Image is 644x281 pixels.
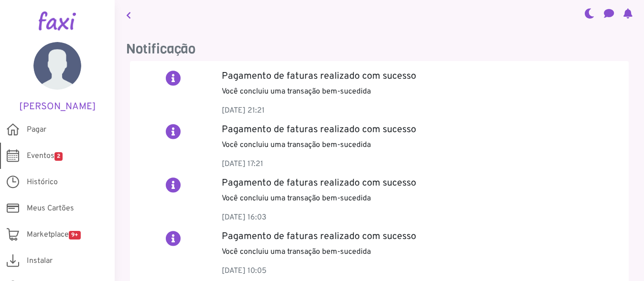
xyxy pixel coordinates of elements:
span: Meus Cartões [27,203,74,214]
span: Instalar [27,255,53,267]
h5: [PERSON_NAME] [14,101,100,113]
p: Você concluiu uma transação bem-sucedida [222,86,619,97]
span: 2 [54,152,63,161]
h5: Pagamento de faturas realizado com sucesso [222,177,619,189]
h5: Pagamento de faturas realizado com sucesso [222,71,619,82]
p: Você concluiu uma transação bem-sucedida [222,139,619,151]
h5: Pagamento de faturas realizado com sucesso [222,231,619,242]
span: Marketplace [27,229,81,240]
a: [PERSON_NAME] [14,42,100,113]
span: Histórico [27,177,58,188]
p: [DATE] 21:21 [222,105,619,116]
p: [DATE] 10:05 [222,265,619,277]
h5: Pagamento de faturas realizado com sucesso [222,124,619,135]
h3: Notificação [126,41,633,57]
span: Pagar [27,124,46,135]
p: Você concluiu uma transação bem-sucedida [222,246,619,258]
p: [DATE] 16:03 [222,212,619,223]
p: [DATE] 17:21 [222,158,619,170]
p: Você concluiu uma transação bem-sucedida [222,193,619,204]
span: Eventos [27,150,63,162]
span: 9+ [69,231,81,239]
